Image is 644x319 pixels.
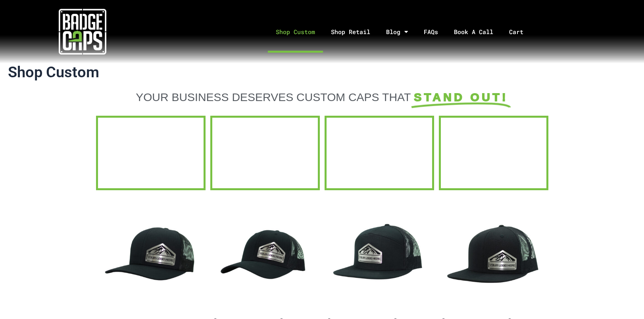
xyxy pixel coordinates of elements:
img: badgecaps white logo with green acccent [59,8,106,55]
button: BadgeCaps - Richardson 112 [214,206,316,308]
a: FFD BadgeCaps Fire Department Custom unique apparel [210,116,320,190]
a: Cart [501,11,541,53]
a: Book A Call [446,11,501,53]
a: Shop Retail [323,11,378,53]
a: Shop Custom [268,11,323,53]
button: BadgeCaps - Pacific 104C [100,206,202,308]
a: YOUR BUSINESS DESERVES CUSTOM CAPS THAT STAND OUT! [100,90,544,104]
button: BadgeCaps - Richardson 511 [442,206,544,308]
button: BadgeCaps - Richardson 168 [328,206,430,308]
span: YOUR BUSINESS DESERVES CUSTOM CAPS THAT [136,91,411,103]
nav: Menu [165,11,644,53]
a: FAQs [416,11,446,53]
h1: Shop Custom [8,63,636,82]
a: Blog [378,11,416,53]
